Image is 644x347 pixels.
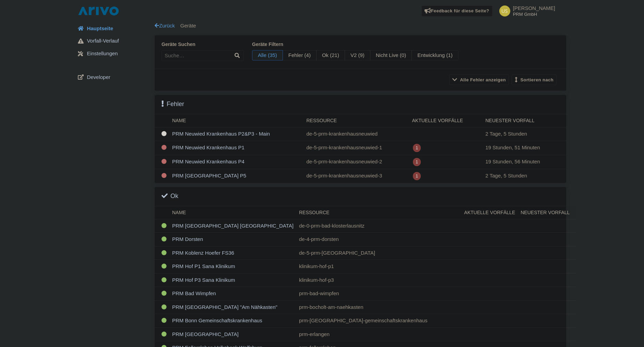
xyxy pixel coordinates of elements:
[486,131,527,137] span: 2 Tage, 5 Stunden
[169,300,296,314] td: PRM [GEOGRAPHIC_DATA] "Am Nähkasten"
[169,273,296,287] td: PRM Hof P3 Sana Klinikum
[76,5,120,16] img: logo
[409,114,483,127] th: Aktuelle Vorfälle
[296,219,462,233] td: de-0-prm-bad-klosterlausnitz
[169,219,296,233] td: PRM [GEOGRAPHIC_DATA] [GEOGRAPHIC_DATA]
[345,50,370,61] span: V2 (9)
[162,101,184,108] h3: Fehler
[413,144,421,152] span: 1
[162,50,244,61] input: Suche…
[87,73,110,81] span: Developer
[169,155,303,169] td: PRM Neuwied Krankenhaus P4
[513,12,555,16] small: PRM GmbH
[155,22,566,30] div: Geräte
[486,173,527,178] span: 2 Tage, 5 Stunden
[303,127,409,141] td: de-5-prm-krankenhausneuwied
[155,23,175,28] a: Zurück
[421,5,492,16] a: Feedback für diese Seite?
[303,141,409,155] td: de-5-prm-krankenhausneuwied-1
[413,158,421,166] span: 1
[296,206,462,219] th: Ressource
[252,41,458,48] label: Geräte filtern
[252,50,283,61] span: Alle (35)
[169,141,303,155] td: PRM Neuwied Krankenhaus P1
[303,155,409,169] td: de-5-prm-krankenhausneuwied-2
[169,327,296,341] td: PRM [GEOGRAPHIC_DATA]
[462,206,518,219] th: Aktuelle Vorfälle
[296,260,462,274] td: klinikum-hof-p1
[412,50,458,61] span: Entwicklung (1)
[512,74,557,85] button: Sortieren nach
[296,273,462,287] td: klinikum-hof-p3
[296,287,462,301] td: prm-bad-wimpfen
[169,233,296,246] td: PRM Dorsten
[72,47,155,60] a: Einstellungen
[283,50,317,61] span: Fehler (4)
[72,35,155,48] a: Vorfall-Verlauf
[296,246,462,260] td: de-5-prm-[GEOGRAPHIC_DATA]
[87,50,118,58] span: Einstellungen
[296,300,462,314] td: prm-bocholt-am-naehkasten
[518,206,576,219] th: Neuester Vorfall
[72,22,155,35] a: Hauptseite
[162,41,244,48] label: Geräte suchen
[296,233,462,246] td: de-4-prm-dorsten
[513,5,555,11] span: [PERSON_NAME]
[296,314,462,328] td: prm-[GEOGRAPHIC_DATA]-gemeinschaftskrankenhaus
[72,71,155,84] a: Developer
[486,144,540,150] span: 19 Stunden, 51 Minuten
[87,37,119,45] span: Vorfall-Verlauf
[169,314,296,328] td: PRM Bonn Gemeinschaftskrankenhaus
[169,287,296,301] td: PRM Bad Wimpfen
[169,246,296,260] td: PRM Koblenz Hoefer FS36
[495,5,555,16] a: [PERSON_NAME] PRM GmbH
[370,50,412,61] span: Nicht Live (0)
[303,169,409,183] td: de-5-prm-krankenhausneuwied-3
[296,327,462,341] td: prm-erlangen
[169,114,303,127] th: Name
[486,159,540,164] span: 19 Stunden, 56 Minuten
[87,25,113,33] span: Hauptseite
[169,260,296,274] td: PRM Hof P1 Sana Klinikum
[162,193,178,200] h3: Ok
[449,74,509,85] button: Alle Fehler anzeigen
[316,50,345,61] span: Ok (21)
[413,172,421,180] span: 1
[169,169,303,183] td: PRM [GEOGRAPHIC_DATA] P5
[303,114,409,127] th: Ressource
[483,114,567,127] th: Neuester Vorfall
[169,206,296,219] th: Name
[169,127,303,141] td: PRM Neuwied Krankenhaus P2&P3 - Main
